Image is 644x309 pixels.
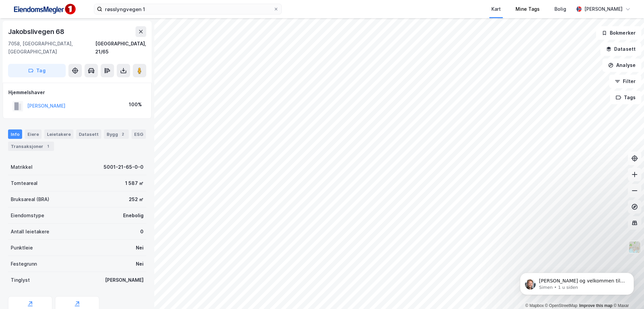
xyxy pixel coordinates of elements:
div: Info [8,129,22,139]
div: 1 [45,143,51,150]
div: 2 [119,131,126,138]
div: Nei [136,244,144,252]
div: Tinglyst [11,276,30,284]
div: Transaksjoner [8,142,54,151]
div: Kart [491,5,501,13]
div: Jakobslivegen 68 [8,26,66,37]
div: 1 587 ㎡ [125,179,144,187]
button: Tags [610,91,641,104]
div: Bruksareal (BRA) [11,195,49,203]
button: Tag [8,64,66,77]
div: ESG [131,129,146,139]
a: Improve this map [579,303,612,308]
div: Enebolig [123,211,144,220]
a: Mapbox [525,303,544,308]
button: Bokmerker [596,26,641,40]
div: Mine Tags [516,5,540,13]
div: Bygg [104,129,129,139]
div: Eiendomstype [11,211,44,220]
p: Message from Simen, sent 1 u siden [29,26,116,32]
button: Filter [609,75,641,88]
div: Punktleie [11,244,33,252]
div: Hjemmelshaver [8,88,146,96]
div: 0 [140,228,144,236]
div: Matrikkel [11,163,33,171]
div: 100% [129,101,142,109]
div: Antall leietakere [11,228,49,236]
button: Analyse [602,59,641,72]
div: Tomteareal [11,179,38,187]
div: [GEOGRAPHIC_DATA], 21/65 [95,40,146,56]
div: [PERSON_NAME] [584,5,623,13]
div: [PERSON_NAME] [105,276,144,284]
button: Datasett [600,42,641,56]
input: Søk på adresse, matrikkel, gårdeiere, leietakere eller personer [102,4,273,14]
div: 5001-21-65-0-0 [104,163,144,171]
div: 252 ㎡ [129,195,144,203]
div: 7058, [GEOGRAPHIC_DATA], [GEOGRAPHIC_DATA] [8,40,95,56]
div: Eiere [25,129,42,139]
div: Bolig [554,5,566,13]
span: [PERSON_NAME] og velkommen til Newsec Maps, [PERSON_NAME] det er du lurer på så er det bare å ta ... [29,20,115,52]
img: Z [628,241,641,254]
div: Festegrunn [11,260,37,268]
div: Datasett [76,129,101,139]
a: OpenStreetMap [545,303,578,308]
div: Nei [136,260,144,268]
img: F4PB6Px+NJ5v8B7XTbfpPpyloAAAAASUVORK5CYII= [11,2,78,17]
div: Leietakere [44,129,73,139]
iframe: Intercom notifications melding [510,259,644,306]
